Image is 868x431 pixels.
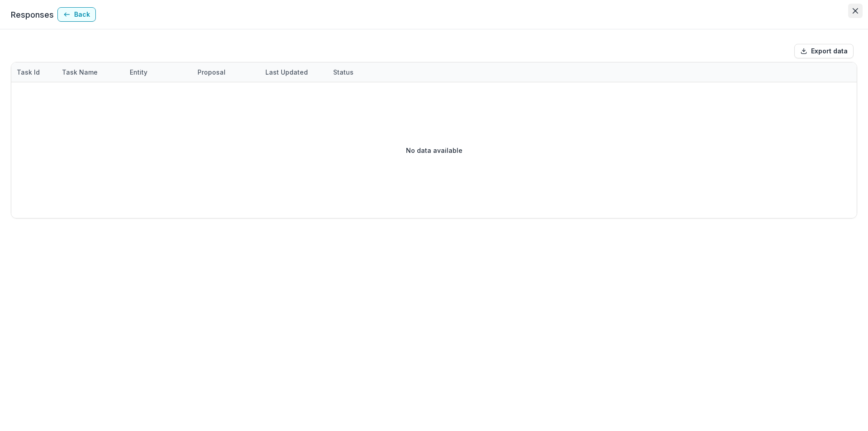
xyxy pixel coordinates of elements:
div: Entity [124,67,153,77]
div: Status [328,67,359,77]
button: Export data [794,44,854,58]
div: Status [328,62,396,82]
div: Task Name [57,67,103,77]
div: Last Updated [260,62,328,82]
div: Entity [124,62,192,82]
button: Back [57,7,96,22]
button: Close [848,4,863,18]
div: Task Id [11,62,57,82]
div: Last Updated [260,67,313,77]
div: Task Name [57,62,124,82]
p: No data available [406,146,462,155]
div: Proposal [192,67,231,77]
p: Responses [11,9,54,21]
div: Proposal [192,62,260,82]
div: Task Id [11,67,45,77]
